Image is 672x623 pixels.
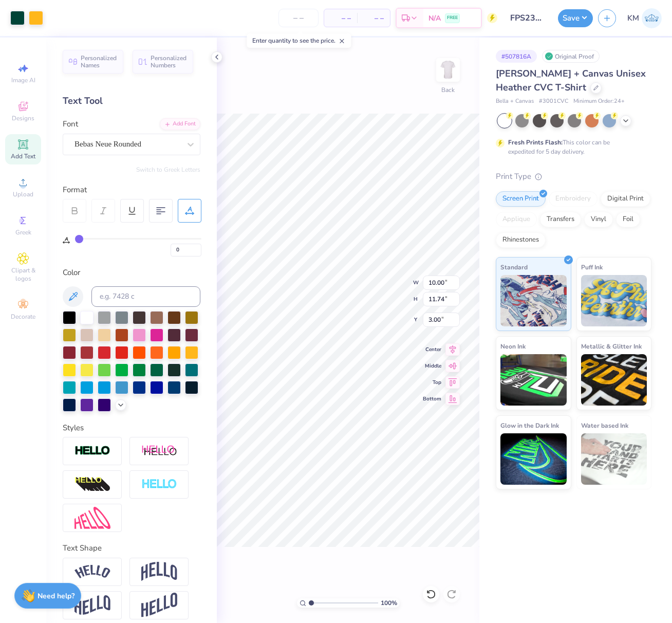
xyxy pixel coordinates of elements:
div: Text Tool [63,94,200,108]
div: Color [63,267,200,279]
img: 3d Illusion [74,477,110,493]
span: Upload [13,190,33,198]
span: Designs [12,114,34,122]
div: Embroidery [549,191,598,207]
span: N/A [428,13,441,24]
button: Switch to Greek Letters [136,166,200,174]
span: Water based Ink [581,420,628,431]
div: Styles [63,422,200,434]
img: Water based Ink [581,433,647,485]
strong: Fresh Prints Flash: [508,138,563,146]
img: Metallic & Glitter Ink [581,354,647,406]
span: Greek [15,228,31,236]
img: Glow in the Dark Ink [500,433,567,485]
span: FREE [447,14,458,22]
div: Enter quantity to see the price. [247,33,351,48]
input: – – [278,9,319,27]
button: Save [558,9,593,27]
span: Clipart & logos [5,266,41,283]
div: Digital Print [601,191,650,207]
span: Add Text [11,152,35,160]
div: Screen Print [496,191,546,207]
div: Applique [496,212,537,227]
input: Untitled Design [502,8,553,28]
img: Arc [74,565,110,579]
span: Neon Ink [500,341,526,352]
img: Rise [141,593,177,618]
img: Stroke [74,445,110,457]
div: Rhinestones [496,232,546,248]
div: This color can be expedited for 5 day delivery. [508,138,634,156]
div: Transfers [540,212,581,227]
div: Vinyl [584,212,613,227]
span: Personalized Numbers [151,54,187,69]
span: Center [423,346,441,353]
span: Minimum Order: 24 + [573,97,625,106]
div: # 507816A [496,50,537,63]
img: Katrina Mae Mijares [642,8,662,28]
span: Decorate [11,313,35,321]
img: Free Distort [74,507,110,529]
img: Neon Ink [500,354,567,406]
span: Metallic & Glitter Ink [581,341,642,352]
span: Standard [500,262,528,272]
span: [PERSON_NAME] + Canvas Unisex Heather CVC T-Shirt [496,67,646,94]
div: Format [63,184,201,196]
img: Puff Ink [581,275,647,326]
img: Negative Space [141,479,177,490]
span: – – [330,13,351,24]
span: KM [627,12,639,24]
strong: Need help? [38,591,74,601]
span: – – [363,13,384,24]
span: Bottom [423,395,441,402]
img: Standard [500,275,567,326]
span: # 3001CVC [539,97,568,106]
span: Image AI [11,76,35,84]
span: Middle [423,362,441,370]
span: Personalized Names [81,54,117,69]
span: Top [423,379,441,386]
div: Original Proof [542,50,600,63]
div: Back [441,85,455,95]
div: Text Shape [63,542,200,554]
div: Add Font [160,118,200,130]
label: Font [63,118,78,130]
img: Flag [74,595,110,615]
img: Arch [141,562,177,581]
input: e.g. 7428 c [91,286,200,307]
span: Glow in the Dark Ink [500,420,559,431]
img: Back [438,60,458,80]
img: Shadow [141,445,177,457]
span: Bella + Canvas [496,97,534,106]
span: 100 % [381,598,397,608]
div: Print Type [496,171,651,182]
span: Puff Ink [581,262,603,272]
a: KM [627,8,662,28]
div: Foil [616,212,640,227]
